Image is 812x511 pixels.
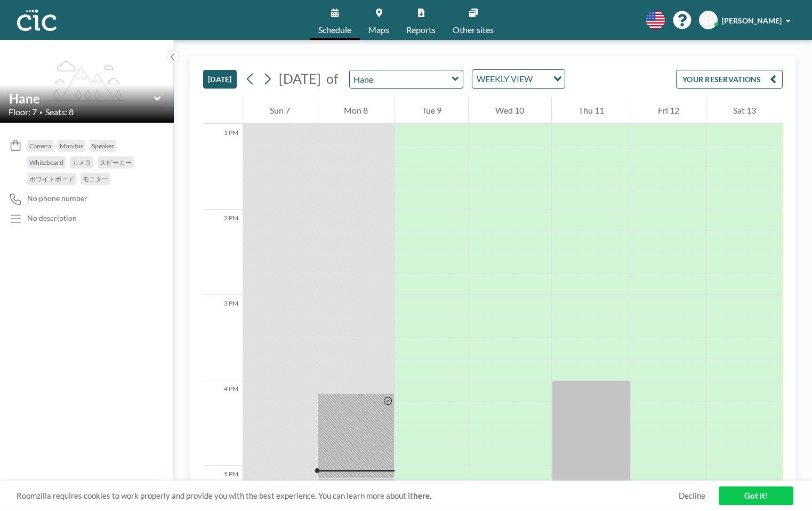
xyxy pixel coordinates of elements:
span: スピーカー [100,158,132,166]
span: Reports [406,26,436,34]
div: No description [27,213,77,223]
span: Maps [368,26,389,34]
div: Fri 12 [631,97,706,124]
a: Decline [679,491,705,501]
span: Other sites [453,26,494,34]
div: 1 PM [203,124,243,210]
span: [PERSON_NAME] [722,16,782,25]
span: [DATE] [279,70,321,86]
div: 2 PM [203,210,243,295]
div: 4 PM [203,380,243,466]
div: Sat 13 [706,97,783,124]
div: Tue 9 [395,97,468,124]
input: Search for option [536,72,547,86]
span: No phone number [27,194,87,203]
span: • [39,109,43,116]
span: ES [704,15,713,25]
div: Sun 7 [243,97,317,124]
div: 3 PM [203,295,243,380]
span: of [326,70,338,87]
span: カメラ [72,158,91,166]
span: Camera [29,142,51,150]
img: organization-logo [17,10,57,31]
input: Hane [9,91,154,106]
span: Monitor [60,142,83,150]
button: YOUR RESERVATIONS [676,70,783,89]
div: Thu 11 [552,97,631,124]
span: Speaker [92,142,114,150]
span: モニター [83,175,108,183]
input: Hane [350,70,452,88]
a: Got it! [719,486,793,505]
div: Mon 8 [317,97,395,124]
span: Seats: 8 [45,107,74,117]
a: here. [413,491,431,500]
button: [DATE] [203,70,237,89]
span: Whiteboard [29,158,63,166]
span: ホワイトボード [29,175,74,183]
span: Schedule [318,26,351,34]
span: WEEKLY VIEW [475,72,535,86]
span: Floor: 7 [9,107,37,117]
span: Roomzilla requires cookies to work properly and provide you with the best experience. You can lea... [17,491,679,501]
div: Wed 10 [469,97,551,124]
div: Search for option [472,70,565,88]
